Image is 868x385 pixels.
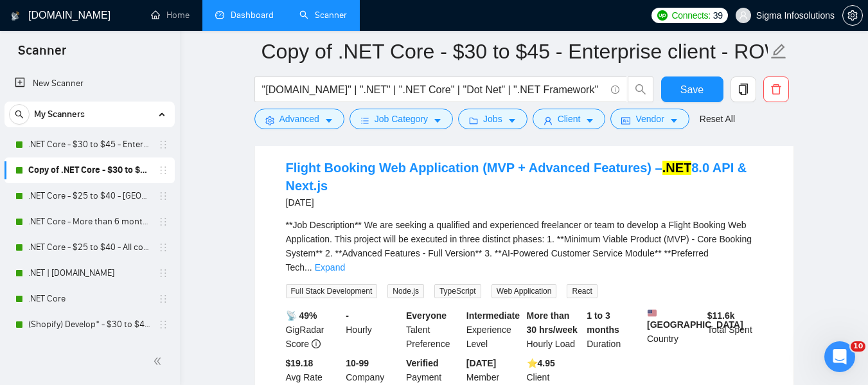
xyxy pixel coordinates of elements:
span: Save [680,82,704,98]
a: .NET Core [28,286,150,312]
span: holder [158,268,168,278]
span: edit [770,43,787,60]
div: Hourly [343,309,403,351]
span: holder [158,319,168,330]
b: Intermediate [466,310,520,321]
button: search [9,104,30,125]
a: Copy of .NET Core - $30 to $45 - Enterprise client - ROW [28,157,150,183]
img: upwork-logo.png [657,10,668,21]
button: idcardVendorcaret-down [610,109,689,129]
b: More than 30 hrs/week [527,310,578,335]
span: search [10,110,29,119]
button: folderJobscaret-down [458,109,527,129]
span: Full Stack Development [286,284,378,298]
span: caret-down [585,116,594,125]
img: 🇺🇸 [648,309,657,318]
div: **Job Description** We are seeking a qualified and experienced freelancer or team to develop a Fl... [286,218,763,274]
span: holder [158,217,168,227]
span: Advanced [279,112,319,126]
span: holder [158,165,168,175]
div: Total Spent [705,309,765,351]
mark: .NET [662,161,692,175]
b: $19.18 [286,358,314,368]
a: searchScanner [299,10,347,21]
a: .NET Core - $25 to $40 - All continents [28,235,150,260]
button: search [628,76,653,102]
img: logo [11,6,20,26]
a: Flight Booking Web Application (MVP + Advanced Features) –.NET8.0 API & Next.js [286,161,747,193]
b: [GEOGRAPHIC_DATA] [647,309,743,330]
b: [DATE] [466,358,496,368]
a: .NET Core - $30 to $45 - Enterprise client - ROW [28,132,150,157]
span: holder [158,242,168,253]
span: caret-down [669,116,678,125]
a: homeHome [151,10,190,21]
b: $ 11.6k [707,310,735,321]
span: Node.js [387,284,424,298]
span: Vendor [635,112,664,126]
div: Talent Preference [403,309,464,351]
span: TypeScript [434,284,481,298]
span: caret-down [433,116,442,125]
div: [DATE] [286,195,763,210]
button: Save [661,76,723,102]
b: ⭐️ 4.95 [527,358,555,368]
div: Duration [584,309,644,351]
span: search [628,84,653,95]
b: 1 to 3 months [587,310,619,335]
a: Expand [315,262,345,273]
span: React [567,284,597,298]
button: copy [731,76,756,102]
a: (Shopify) (Develop*) - $25 to $40 - [GEOGRAPHIC_DATA] and Ocenia [28,337,150,363]
span: Connects: [671,8,710,22]
a: (Shopify) Develop* - $30 to $45 Enterprise [28,312,150,337]
b: - [346,310,349,321]
span: holder [158,294,168,304]
button: settingAdvancedcaret-down [254,109,344,129]
span: Scanner [8,41,76,68]
span: ... [305,262,312,273]
span: setting [265,116,274,125]
span: caret-down [508,116,517,125]
span: 10 [851,341,865,352]
b: Verified [406,358,439,368]
a: .NET Core - More than 6 months of work [28,209,150,235]
span: 39 [713,8,723,22]
span: caret-down [324,116,333,125]
span: user [739,11,748,20]
iframe: Intercom live chat [824,341,855,372]
span: double-left [153,355,166,368]
div: Hourly Load [524,309,585,351]
button: setting [842,5,863,26]
span: delete [764,84,788,95]
input: Search Freelance Jobs... [262,82,605,98]
span: idcard [621,116,630,125]
span: Web Application [492,284,557,298]
span: holder [158,139,168,150]
input: Scanner name... [261,35,768,67]
b: Everyone [406,310,447,321]
span: user [544,116,553,125]
span: bars [360,116,369,125]
span: Job Category [375,112,428,126]
a: .NET Core - $25 to $40 - [GEOGRAPHIC_DATA] and [GEOGRAPHIC_DATA] [28,183,150,209]
span: info-circle [611,85,619,94]
div: GigRadar Score [283,309,344,351]
span: copy [731,84,756,95]
a: setting [842,10,863,21]
span: Jobs [483,112,502,126]
b: 10-99 [346,358,369,368]
div: Country [644,309,705,351]
b: 📡 49% [286,310,317,321]
span: holder [158,191,168,201]
a: New Scanner [15,71,164,96]
button: barsJob Categorycaret-down [350,109,453,129]
span: info-circle [312,339,321,348]
span: My Scanners [34,102,85,127]
button: userClientcaret-down [533,109,606,129]
span: setting [843,10,862,21]
a: .NET | [DOMAIN_NAME] [28,260,150,286]
a: Reset All [700,112,735,126]
button: delete [763,76,789,102]
li: New Scanner [4,71,175,96]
